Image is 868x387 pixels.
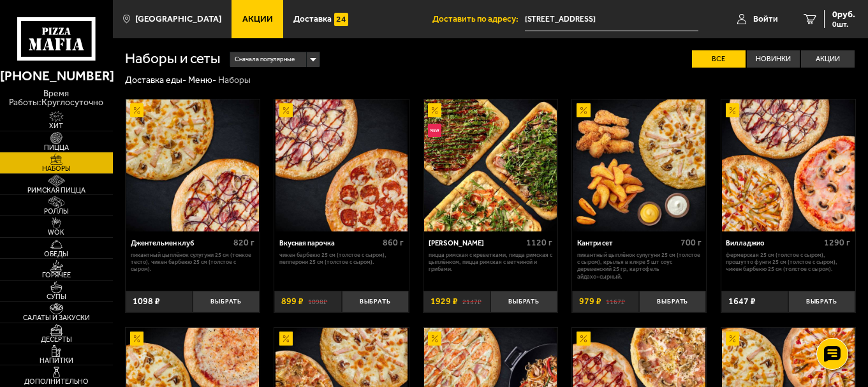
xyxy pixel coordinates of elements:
span: 1098 ₽ [133,297,160,306]
a: АкционныйКантри сет [572,99,706,232]
span: Сначала популярные [235,51,295,68]
img: Акционный [279,332,293,345]
button: Выбрать [490,291,557,313]
s: 1098 ₽ [308,297,327,306]
span: Доставить по адресу: [432,15,525,24]
span: 1120 г [526,237,552,248]
a: АкционныйДжентельмен клуб [126,99,260,232]
span: 1929 ₽ [430,297,458,306]
span: Акции [242,15,273,24]
p: Пикантный цыплёнок сулугуни 25 см (толстое с сыром), крылья в кляре 5 шт соус деревенский 25 гр, ... [577,251,702,280]
img: Мама Миа [424,99,557,232]
p: Фермерская 25 см (толстое с сыром), Прошутто Фунги 25 см (толстое с сыром), Чикен Барбекю 25 см (... [726,251,850,273]
span: 899 ₽ [281,297,304,306]
img: Акционный [428,332,441,345]
div: Наборы [218,75,251,86]
span: 979 ₽ [579,297,601,306]
img: Джентельмен клуб [126,99,259,232]
button: Выбрать [639,291,706,313]
span: 1290 г [824,237,850,248]
img: Акционный [577,332,590,345]
button: Выбрать [342,291,409,313]
p: Чикен Барбекю 25 см (толстое с сыром), Пепперони 25 см (толстое с сыром). [279,251,404,266]
span: 700 г [680,237,702,248]
img: Акционный [279,103,293,117]
img: Кантри сет [573,99,705,232]
label: Акции [801,50,855,68]
a: АкционныйНовинкаМама Миа [423,99,557,232]
img: Акционный [130,103,143,117]
h1: Наборы и сеты [125,52,221,66]
div: Кантри сет [577,239,677,248]
button: Выбрать [193,291,260,313]
img: Вилладжио [722,99,855,232]
div: Джентельмен клуб [131,239,231,248]
img: Акционный [130,332,143,345]
img: Акционный [726,332,739,345]
span: 0 руб. [832,10,855,19]
button: Выбрать [788,291,855,313]
span: 0 шт. [832,20,855,28]
span: Доставка [293,15,332,24]
a: Доставка еды- [125,75,186,85]
input: Ваш адрес доставки [525,8,698,31]
span: 820 г [233,237,254,248]
div: Вилладжио [726,239,821,248]
img: 15daf4d41897b9f0e9f617042186c801.svg [334,13,348,26]
span: Войти [753,15,778,24]
label: Новинки [747,50,800,68]
label: Все [692,50,746,68]
div: [PERSON_NAME] [429,239,524,248]
div: Вкусная парочка [279,239,379,248]
img: Акционный [726,103,739,117]
s: 2147 ₽ [462,297,482,306]
img: Новинка [428,124,441,137]
a: Меню- [188,75,216,85]
img: Акционный [577,103,590,117]
s: 1167 ₽ [606,297,625,306]
p: Пицца Римская с креветками, Пицца Римская с цыплёнком, Пицца Римская с ветчиной и грибами. [429,251,553,273]
img: Акционный [428,103,441,117]
a: АкционныйВкусная парочка [274,99,408,232]
img: Вкусная парочка [276,99,408,232]
span: 1647 ₽ [728,297,756,306]
span: [GEOGRAPHIC_DATA] [135,15,221,24]
p: Пикантный цыплёнок сулугуни 25 см (тонкое тесто), Чикен Барбекю 25 см (толстое с сыром). [131,251,255,273]
span: 860 г [383,237,404,248]
a: АкционныйВилладжио [721,99,855,232]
